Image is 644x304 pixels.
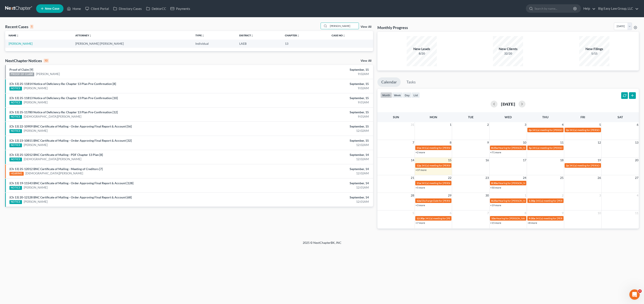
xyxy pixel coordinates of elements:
[529,146,532,149] span: 1p
[487,122,489,127] span: 2
[377,25,408,30] h3: Monthly Progress
[24,200,48,204] a: [PERSON_NAME]
[524,210,527,216] span: 8
[490,186,501,189] a: +50 more
[636,122,639,127] span: 6
[448,158,452,163] span: 15
[579,51,609,56] div: 5/15
[597,140,601,145] span: 12
[629,289,640,300] iframe: Intercom live chat
[421,199,463,202] span: Discharge Date for [PERSON_NAME]
[490,221,501,224] a: +15 more
[524,193,527,198] span: 1
[252,157,369,161] div: 12:02AM
[44,59,49,63] div: 10
[635,158,639,163] span: 20
[361,25,371,28] a: View All
[24,114,81,119] a: [DEMOGRAPHIC_DATA][PERSON_NAME]
[581,5,596,12] a: Help
[392,92,403,98] button: week
[596,5,639,12] a: Big Easy Law Group, LLC
[569,164,611,167] span: 341(a) meeting for [PERSON_NAME]
[252,68,369,72] div: September, 15
[9,87,22,91] div: NOTICE
[536,217,577,220] span: 341(a) meeting for [PERSON_NAME]
[24,100,48,104] a: [PERSON_NAME]
[449,210,452,216] span: 6
[202,34,204,37] i: unfold_more
[599,193,601,198] span: 3
[501,102,515,106] h2: [DATE]
[407,46,437,51] div: New Leads
[635,140,639,145] span: 13
[297,34,300,37] i: unfold_more
[281,40,328,48] td: 13
[529,128,532,132] span: 2p
[561,122,564,127] span: 4
[5,58,49,63] div: NextChapter Notices
[498,181,532,185] span: Hearing for [PERSON_NAME]
[83,5,111,12] a: Client Portal
[9,200,22,204] div: NOTICE
[45,7,59,10] span: New Case
[536,199,577,202] span: 341(a) meeting for [PERSON_NAME]
[493,51,523,56] div: 32/20
[491,217,496,220] span: 10a
[532,128,574,132] span: 341(a) meeting for [PERSON_NAME]
[415,186,425,189] a: +5 more
[421,181,463,185] span: 341(a) meeting for [PERSON_NAME]
[24,157,81,161] a: [DEMOGRAPHIC_DATA][PERSON_NAME]
[144,5,168,12] a: DebtorCC
[597,175,601,180] span: 26
[252,86,369,90] div: 9:02AM
[285,34,300,37] a: Chapterunfold_more
[252,82,369,86] div: September, 15
[491,181,498,185] span: 8:30a
[236,40,282,48] td: LAEB
[449,140,452,145] span: 8
[9,158,22,161] div: NOTICE
[403,92,412,98] button: day
[524,122,527,127] span: 3
[72,40,192,48] td: [PERSON_NAME] [PERSON_NAME]
[449,122,452,127] span: 1
[407,51,437,56] div: 8/20
[532,146,574,149] span: 341(a) meeting for [PERSON_NAME]
[9,72,34,76] div: PROOF OF CLAIM
[618,115,623,119] span: Sat
[560,158,564,163] span: 18
[566,128,569,132] span: 2p
[421,146,463,149] span: 341(a) meeting for [PERSON_NAME]
[487,140,489,145] span: 9
[448,175,452,180] span: 22
[252,96,369,100] div: September, 15
[468,115,474,119] span: Tue
[417,217,425,220] span: 12:30p
[505,115,512,119] span: Wed
[9,34,19,37] a: Nameunfold_more
[415,221,425,224] a: +7 more
[252,143,369,147] div: 12:02AM
[485,175,489,180] span: 23
[528,221,537,224] a: +8 more
[599,122,601,127] span: 5
[9,195,132,199] a: (Ch 13) 20-12128 BNC Certificate of Mailing - Order Approving Final Report & Account [68]
[522,140,527,145] span: 10
[636,193,639,198] span: 4
[410,193,415,198] span: 28
[412,140,415,145] span: 7
[498,199,532,202] span: Hearing for [PERSON_NAME]
[635,210,639,216] span: 11
[496,217,552,220] span: Hearing for [PERSON_NAME] & [PERSON_NAME]
[9,186,22,190] div: NOTICE
[252,114,369,119] div: 9:01AM
[491,146,498,149] span: 8:25a
[5,24,33,29] div: Recent Cases
[403,77,420,87] a: Tasks
[9,124,132,128] a: (Ch 13) 22-10909 BNC Certificate of Mailing - Order Approving Final Report & Account [56]
[24,185,48,190] a: [PERSON_NAME]
[252,185,369,190] div: 12:01AM
[252,100,369,104] div: 9:01AM
[491,199,498,202] span: 8:25a
[498,146,532,149] span: Hearing for [PERSON_NAME]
